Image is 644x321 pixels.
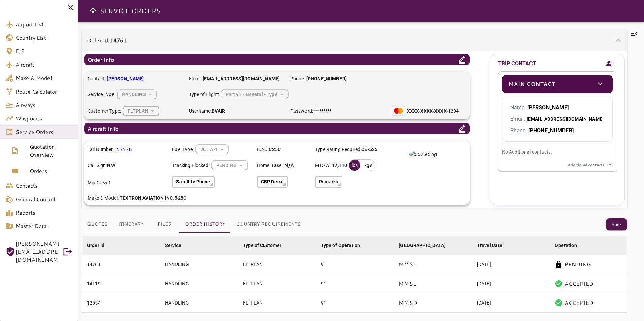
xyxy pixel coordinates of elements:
[565,260,591,269] p: PENDING
[399,241,454,249] span: [GEOGRAPHIC_DATA]
[15,128,73,136] span: Service Orders
[87,241,104,249] div: Order Id
[117,85,157,103] div: HANDLING
[399,260,416,269] p: MMSL
[87,241,113,249] span: Order Id
[88,89,182,99] div: Service Type:
[88,146,114,153] p: Tail Number:
[203,76,280,81] b: [EMAIL_ADDRESS][DOMAIN_NAME]
[498,60,536,68] p: TRIP CONTACT
[231,216,306,233] button: Country Requirements
[528,127,574,134] b: [PHONE_NUMBER]
[472,293,550,313] td: [DATE]
[30,143,73,159] span: Quotation Overview
[284,161,294,169] p: N/A
[321,241,369,249] span: Type of Operation
[15,74,73,82] span: Make & Model
[160,293,238,313] td: HANDLING
[165,241,182,249] div: Service
[87,36,127,44] p: Order Id:
[261,178,284,185] p: CBP Decal
[603,56,616,71] button: Add new contact
[88,75,182,82] p: Contact:
[243,241,281,249] div: Type of Customer
[594,78,606,90] button: toggle
[510,104,604,112] p: Name:
[82,51,627,208] div: Order Id:14761
[87,261,154,268] div: 14761
[160,255,238,274] td: HANDLING
[257,162,283,169] p: Home Base:
[172,144,252,154] div: Fuel Type:
[316,255,394,274] td: 91
[237,274,316,293] td: FLTPLAN
[472,255,550,274] td: [DATE]
[409,151,437,158] img: C525C.jpg
[407,108,459,114] b: XXXX-XXXX-XXXX-1234
[172,160,252,170] div: Tracking Blocked:
[502,162,613,168] p: Additional contacts: 0 /9
[196,140,228,158] div: HANDLING
[212,108,225,114] b: BVAIR
[15,240,59,264] span: [PERSON_NAME][EMAIL_ADDRESS][DOMAIN_NAME]
[527,104,569,111] b: [PERSON_NAME]
[237,255,316,274] td: FLTPLAN
[527,116,604,122] b: [EMAIL_ADDRESS][DOMAIN_NAME]
[15,182,73,190] span: Contacts
[108,180,111,185] b: 1
[123,102,159,120] div: HANDLING
[120,195,186,201] b: TEXTRON AVIATION INC, 525C
[189,89,378,99] div: Type of Flight:
[319,178,338,185] p: Remarks
[290,108,385,115] p: Password:
[100,5,161,16] h6: SERVICE ORDERS
[555,241,577,249] div: Operation
[316,293,394,313] td: 91
[361,147,377,152] b: CE-525
[180,216,231,233] button: Order History
[316,274,394,293] td: 91
[176,178,210,185] p: Satellite Phone
[109,36,127,44] b: 14761
[15,222,73,230] span: Master Data
[15,87,73,96] span: Route Calculator
[88,56,114,64] p: Order Info
[315,159,381,171] div: MTOW:
[509,80,555,88] p: Main Contact
[606,218,627,231] button: Back
[392,106,405,116] img: Mastercard
[88,162,167,169] p: Call Sign:
[88,194,194,202] p: Make & Model:
[15,47,73,55] span: FIR
[87,299,154,306] div: 12554
[290,75,347,82] p: Phone:
[107,163,115,168] b: N/A
[15,34,73,42] span: Country List
[88,106,182,116] div: Customer Type:
[510,127,604,135] p: Phone:
[565,280,593,288] p: ACCEPTED
[189,75,280,82] p: Email:
[362,160,375,171] div: kgs
[269,147,281,152] b: C25C
[82,216,113,233] button: Quotes
[477,241,511,249] span: Travel Date
[315,146,381,153] p: Type Rating Required
[149,216,180,233] button: Files
[86,4,100,17] button: Open drawer
[221,85,288,103] div: HANDLING
[257,146,310,153] p: ICAO:
[107,76,144,81] b: [PERSON_NAME]
[15,195,73,203] span: General Control
[306,76,347,81] b: [PHONE_NUMBER]
[565,299,593,307] p: ACCEPTED
[399,299,417,307] p: MMSD
[349,160,360,171] div: lbs
[510,115,604,123] p: Email:
[472,274,550,293] td: [DATE]
[15,209,73,217] span: Reports
[88,179,167,186] p: Min Crew:
[321,241,360,249] div: Type of Operation
[116,146,132,153] p: N357B
[165,241,190,249] span: Service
